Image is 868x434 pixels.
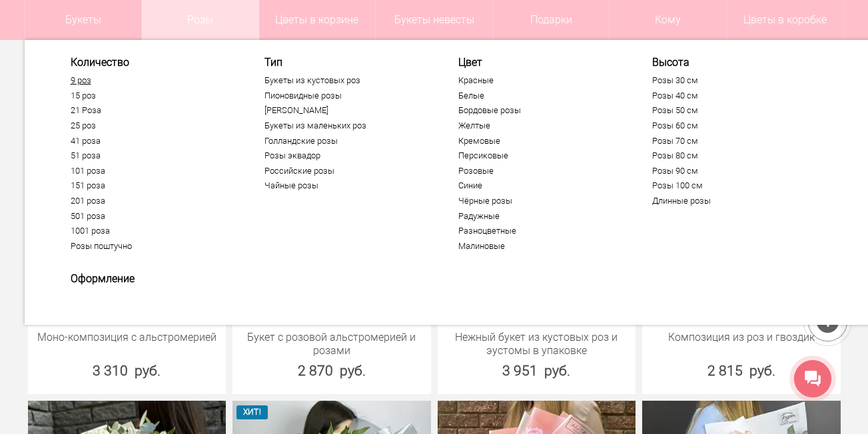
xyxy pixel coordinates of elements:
a: 201 роза [71,196,234,206]
a: 9 роз [71,75,234,86]
a: Радужные [458,211,622,222]
div: 3 951 руб. [438,361,636,381]
a: Розы 70 см [652,136,816,146]
a: Розы 50 см [652,105,816,116]
a: 501 роза [71,211,234,222]
a: Розы 100 см [652,180,816,191]
span: Количество [71,56,234,69]
a: Розовые [458,166,622,176]
span: Высота [652,56,816,69]
a: [PERSON_NAME] [264,105,428,116]
a: Красные [458,75,622,86]
a: Моно-композиция с альстромерией [35,331,220,344]
a: Композиция из роз и гвоздик [649,331,834,344]
a: Персиковые [458,150,622,161]
a: Букеты из кустовых роз [264,75,428,86]
a: Розы 40 см [652,91,816,101]
a: Розы 80 см [652,150,816,161]
span: Оформление [71,272,234,285]
a: 101 роза [71,166,234,176]
a: Нежный букет из кустовых роз и эустомы в упаковке [444,331,630,357]
a: Чёрные розы [458,196,622,206]
a: Желтые [458,120,622,131]
span: ХИТ! [236,405,268,419]
a: Разноцветные [458,226,622,236]
a: Розы 90 см [652,166,816,176]
div: 2 815 руб. [642,361,841,381]
a: Букеты из маленьких роз [264,120,428,131]
a: 151 роза [71,180,234,191]
a: 1001 роза [71,226,234,236]
a: Розы 60 см [652,120,816,131]
a: Розы 30 см [652,75,816,86]
a: 41 роза [71,136,234,146]
a: Белые [458,91,622,101]
a: Пионовидные розы [264,91,428,101]
a: 51 роза [71,150,234,161]
a: 25 роз [71,120,234,131]
div: 2 870 руб. [232,361,431,381]
a: Российские розы [264,166,428,176]
a: Розы эквадор [264,150,428,161]
a: Бордовые розы [458,105,622,116]
div: 3 310 руб. [28,361,226,381]
a: Голландские розы [264,136,428,146]
a: Синие [458,180,622,191]
a: 15 роз [71,91,234,101]
a: Длинные розы [652,196,816,206]
a: Кремовые [458,136,622,146]
a: Букет с розовой альстромерией и розами [239,331,424,357]
a: Розы поштучно [71,241,234,252]
span: Тип [264,56,428,69]
span: Цвет [458,56,622,69]
a: Чайные розы [264,180,428,191]
a: 21 Роза [71,105,234,116]
a: Малиновые [458,241,622,252]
